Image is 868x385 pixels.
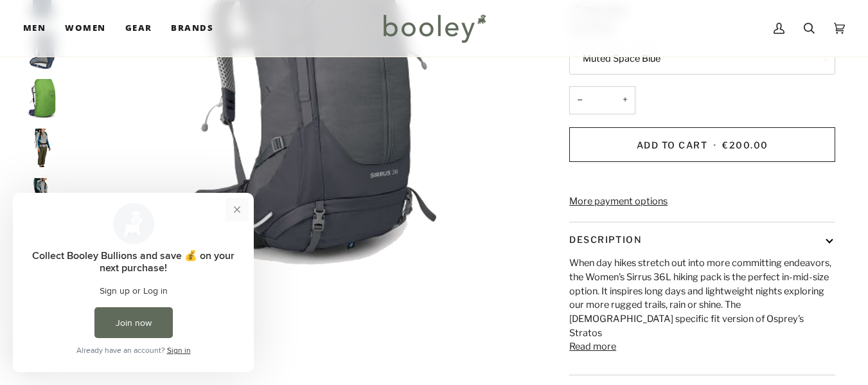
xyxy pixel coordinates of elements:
a: More payment options [569,195,835,209]
p: When day hikes stretch out into more committing endeavors, the Women's Sirrus 36L hiking pack is ... [569,256,835,340]
span: Women [65,22,105,35]
span: • [711,139,720,150]
span: Gear [125,22,152,35]
button: Read more [569,340,616,354]
img: Osprey Women's Sirrus 36L - Booley Galway [23,129,62,167]
span: Men [23,22,46,35]
span: Brands [171,22,213,35]
button: − [569,86,590,115]
button: Muted Space Blue [569,43,835,75]
span: Add to Cart [637,139,708,150]
button: + [615,86,635,115]
img: Osprey Women's Sirrus 36L Muted Space Blue - Booley Galway [23,79,62,118]
button: Add to Cart • €200.00 [569,127,835,162]
input: Quantity [569,86,635,115]
button: Description [569,222,835,256]
img: Booley [378,10,490,47]
iframe: Loyalty program pop-up with offers and actions [13,193,254,372]
img: Osprey Women's Sirrus 36L - Booley Galway [23,178,62,217]
span: €200.00 [722,139,768,150]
